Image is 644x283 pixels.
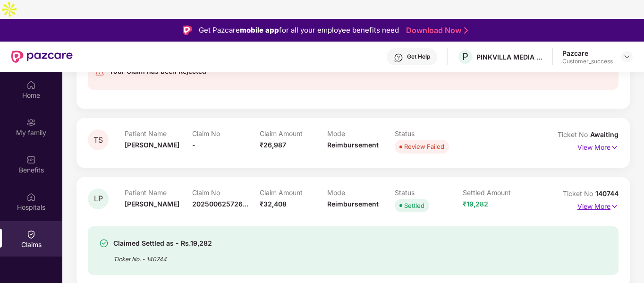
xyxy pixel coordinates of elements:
span: [PERSON_NAME] [125,200,179,208]
img: svg+xml;base64,PHN2ZyBpZD0iSG9zcGl0YWxzIiB4bWxucz0iaHR0cDovL3d3dy53My5vcmcvMjAwMC9zdmciIHdpZHRoPS... [26,192,36,201]
span: LP [94,195,103,203]
span: ₹32,408 [260,200,287,208]
span: ₹26,987 [260,141,286,149]
span: Awaiting [590,130,619,138]
p: Patient Name [125,189,192,197]
img: svg+xml;base64,PHN2ZyB4bWxucz0iaHR0cDovL3d3dy53My5vcmcvMjAwMC9zdmciIHdpZHRoPSIxNyIgaGVpZ2h0PSIxNy... [610,201,619,212]
p: Mode [327,129,395,137]
span: 202500625726... [192,200,248,208]
p: View More [577,140,619,153]
img: svg+xml;base64,PHN2ZyBpZD0iQ2xhaW0iIHhtbG5zPSJodHRwOi8vd3d3LnczLm9yZy8yMDAwL3N2ZyIgd2lkdGg9IjIwIi... [26,229,36,239]
img: svg+xml;base64,PHN2ZyB3aWR0aD0iMjAiIGhlaWdodD0iMjAiIHZpZXdCb3g9IjAgMCAyMCAyMCIgZmlsbD0ibm9uZSIgeG... [26,117,36,127]
div: Claimed Settled as - Rs.19,282 [113,238,212,249]
span: ₹19,282 [463,200,488,208]
p: Patient Name [125,129,192,137]
span: - [192,141,195,149]
div: PINKVILLA MEDIA PRIVATE LIMITED [476,52,542,61]
p: Status [395,189,462,197]
p: Claim Amount [260,129,327,137]
img: svg+xml;base64,PHN2ZyBpZD0iSGVscC0zMngzMiIgeG1sbnM9Imh0dHA6Ly93d3cudzMub3JnLzIwMDAvc3ZnIiB3aWR0aD... [394,53,403,62]
span: 140744 [595,189,619,197]
p: Settled Amount [463,189,530,197]
strong: mobile app [240,26,279,34]
span: Reimbursement [327,200,379,208]
span: [PERSON_NAME] [125,141,179,149]
div: Review Failed [404,142,444,151]
img: svg+xml;base64,PHN2ZyBpZD0iSG9tZSIgeG1sbnM9Imh0dHA6Ly93d3cudzMub3JnLzIwMDAvc3ZnIiB3aWR0aD0iMjAiIG... [26,80,36,89]
img: svg+xml;base64,PHN2ZyB4bWxucz0iaHR0cDovL3d3dy53My5vcmcvMjAwMC9zdmciIHdpZHRoPSIxNyIgaGVpZ2h0PSIxNy... [610,142,619,153]
img: svg+xml;base64,PHN2ZyBpZD0iQmVuZWZpdHMiIHhtbG5zPSJodHRwOi8vd3d3LnczLm9yZy8yMDAwL3N2ZyIgd2lkdGg9Ij... [26,154,36,164]
div: Ticket No. - 140744 [113,249,212,264]
span: Reimbursement [327,141,379,149]
img: Logo [183,26,192,35]
div: Get Help [407,53,430,60]
p: Claim No [192,189,260,197]
span: TS [93,136,103,144]
p: Claim Amount [260,189,327,197]
img: svg+xml;base64,PHN2ZyBpZD0iU3VjY2Vzcy0zMngzMiIgeG1sbnM9Imh0dHA6Ly93d3cudzMub3JnLzIwMDAvc3ZnIiB3aW... [99,239,109,248]
p: Claim No [192,129,260,137]
div: Pazcare [562,49,613,58]
p: Status [395,129,462,137]
span: Ticket No [563,189,595,197]
p: Mode [327,189,395,197]
img: New Pazcare Logo [11,51,73,63]
a: Download Now [406,26,465,35]
p: View More [577,199,619,212]
div: Customer_success [562,58,613,65]
span: Ticket No [558,130,590,138]
span: P [462,51,468,62]
img: Stroke [464,26,468,35]
img: svg+xml;base64,PHN2ZyBpZD0iRHJvcGRvd24tMzJ4MzIiIHhtbG5zPSJodHRwOi8vd3d3LnczLm9yZy8yMDAwL3N2ZyIgd2... [623,53,631,60]
div: Settled [404,201,424,210]
div: Get Pazcare for all your employee benefits need [199,25,399,36]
